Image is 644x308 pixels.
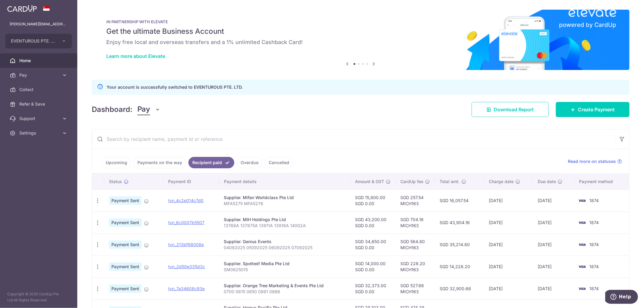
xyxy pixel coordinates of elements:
span: Amount & GST [355,179,384,185]
span: Home [19,58,59,64]
span: 1874 [589,220,599,225]
td: SGD 34,650.00 SGD 0.00 [350,233,396,256]
td: SGD 228.20 MICH163 [396,256,435,278]
img: Bank Card [576,285,588,292]
td: SGD 43,904.16 [435,211,484,233]
td: [DATE] [484,256,533,278]
button: EVENTUROUS PTE. LTD. [5,34,72,48]
div: Supplier. Genius Events [224,239,345,245]
span: Help [14,4,26,10]
img: CardUp [7,5,37,12]
a: Payments on the way [133,157,186,168]
span: Create Payment [578,106,615,113]
span: 1874 [589,286,599,291]
a: txn_213bf98008e [168,242,204,247]
td: SGD 35,214.80 [435,233,484,256]
td: SGD 16,057.54 [435,189,484,211]
td: [DATE] [533,278,574,300]
p: 0700 0815 0850 0861 0866 [224,289,345,295]
p: Your account is successfully switched to EVENTUROUS PTE. LTD. [107,84,243,91]
span: 1874 [589,242,599,247]
a: Create Payment [556,102,630,117]
h4: Dashboard: [92,104,133,115]
img: Renovation banner [92,10,630,70]
span: Payment Sent [109,262,142,271]
a: Read more on statuses [568,158,622,164]
span: CardUp fee [400,179,423,185]
a: Learn more about Elevate [106,53,165,59]
td: [DATE] [533,189,574,211]
td: SGD 14,000.00 SGD 0.00 [350,256,396,278]
td: [DATE] [533,211,574,233]
td: [DATE] [484,211,533,233]
a: Download Report [472,102,549,117]
a: Recipient paid [188,157,234,168]
p: SM0825015 [224,267,345,273]
a: txn_6c0007b5507 [168,220,204,225]
span: Payment Sent [109,284,142,293]
div: Supplier. Orange Tree Marketing & Events Pte Ltd [224,283,345,289]
div: Supplier. Mifan Worldclass Pte Ltd [224,195,345,201]
span: 1874 [589,198,599,203]
h5: Get the ultimate Business Account [106,27,615,36]
p: IN PARTNERSHIP WITH ELEVATE [106,19,615,24]
td: [DATE] [484,233,533,256]
span: Support [19,116,59,122]
td: SGD 564.80 MICH163 [396,233,435,256]
span: Payment Sent [109,196,142,205]
a: Upcoming [102,157,131,168]
img: Bank Card [576,197,588,204]
h6: Enjoy free local and overseas transfers and a 1% unlimited Cashback Card! [106,39,615,46]
div: Supplier. MIH Holdings Pte Ltd [224,217,345,223]
td: [DATE] [484,189,533,211]
span: 1874 [589,264,599,269]
td: SGD 257.54 MICH163 [396,189,435,211]
input: Search by recipient name, payment id or reference [92,129,615,149]
span: Charge date [489,179,514,185]
img: Bank Card [576,241,588,248]
span: Pay [137,104,150,115]
a: txn_7a34608c93e [168,286,205,291]
td: SGD 704.16 MICH163 [396,211,435,233]
span: EVENTUROUS PTE. LTD. [11,38,56,44]
th: Payment ID [163,174,219,189]
p: 13768A 137875A 13911A 13918A 14002A [224,223,345,229]
div: Supplier. Spotted! Media Pte Ltd [224,261,345,267]
span: Payment Sent [109,218,142,227]
span: Download Report [494,106,534,113]
a: Overdue [237,157,262,168]
span: Read more on statuses [568,158,616,164]
p: MFA5275 MFA5276 [224,201,345,207]
span: Due date [538,179,556,185]
td: [DATE] [533,233,574,256]
iframe: Opens a widget where you can find more information [605,290,638,305]
img: Bank Card [576,219,588,226]
img: Bank Card [576,263,588,270]
a: txn_4c2e014c7d0 [168,198,203,203]
td: SGD 15,800.00 SGD 0.00 [350,189,396,211]
p: 04092025 05092025 06092025 07092025 [224,245,345,251]
th: Payment method [574,174,629,189]
span: Payment Sent [109,240,142,249]
a: Cancelled [265,157,293,168]
td: SGD 32,900.68 [435,278,484,300]
td: SGD 32,373.00 SGD 0.00 [350,278,396,300]
th: Payment details [219,174,350,189]
td: SGD 527.68 MICH163 [396,278,435,300]
p: [PERSON_NAME][EMAIL_ADDRESS][DOMAIN_NAME] [10,21,68,27]
span: Collect [19,87,59,93]
td: [DATE] [533,256,574,278]
span: Status [109,179,122,185]
span: Pay [19,72,59,78]
a: txn_2d50e335d3c [168,264,205,269]
span: Refer & Save [19,101,59,107]
td: SGD 43,200.00 SGD 0.00 [350,211,396,233]
span: Total amt. [440,179,460,185]
span: Settings [19,130,59,136]
button: Pay [137,104,161,115]
td: [DATE] [484,278,533,300]
td: SGD 14,228.20 [435,256,484,278]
